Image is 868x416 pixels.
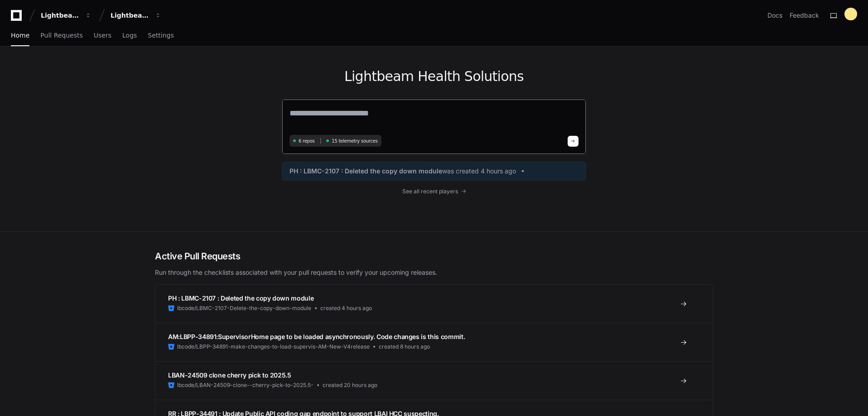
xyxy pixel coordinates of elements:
[168,294,313,302] span: PH : LBMC-2107 : Deleted the copy down module
[790,11,819,20] button: Feedback
[289,167,442,176] span: PH : LBMC-2107 : Deleted the copy down module
[323,382,377,389] span: created 20 hours ago
[332,138,377,144] span: 15 telemetry sources
[299,138,315,144] span: 6 repos
[282,68,586,85] h1: Lightbeam Health Solutions
[177,305,311,312] span: lbcode/LBMC-2107-Delete-the-copy-down-module
[177,343,370,350] span: lbcode/LBPP-34891-make-changes-to-load-supervis-AM-New-V4release
[148,33,174,38] span: Settings
[94,25,111,46] a: Users
[11,33,29,38] span: Home
[155,323,713,361] a: AM:LBPP-34891:SupervisorHome page to be loaded asynchronously. Code changes is this commit.lbcode...
[148,25,174,46] a: Settings
[155,361,713,400] a: LBAN-24509 clone cherry pick to 2025.5lbcode/LBAN-24509-clone--cherry-pick-to-2025.5-created 20 h...
[107,7,165,24] button: Lightbeam Health Solutions
[168,333,465,340] span: AM:LBPP-34891:SupervisorHome page to be loaded asynchronously. Code changes is this commit.
[94,33,111,38] span: Users
[122,25,137,46] a: Logs
[155,285,713,323] a: PH : LBMC-2107 : Deleted the copy down modulelbcode/LBMC-2107-Delete-the-copy-down-modulecreated ...
[320,305,372,312] span: created 4 hours ago
[289,167,579,176] a: PH : LBMC-2107 : Deleted the copy down modulewas created 4 hours ago
[402,188,458,195] span: See all recent players
[177,382,313,389] span: lbcode/LBAN-24509-clone--cherry-pick-to-2025.5-
[40,25,82,46] a: Pull Requests
[379,343,430,350] span: created 8 hours ago
[37,7,95,24] button: Lightbeam Health
[40,33,82,38] span: Pull Requests
[442,167,516,176] span: was created 4 hours ago
[155,250,713,263] h2: Active Pull Requests
[767,11,782,20] a: Docs
[11,25,29,46] a: Home
[111,11,149,20] div: Lightbeam Health Solutions
[41,11,80,20] div: Lightbeam Health
[282,188,586,195] a: See all recent players
[122,33,137,38] span: Logs
[155,268,713,277] p: Run through the checklists associated with your pull requests to verify your upcoming releases.
[168,371,291,379] span: LBAN-24509 clone cherry pick to 2025.5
